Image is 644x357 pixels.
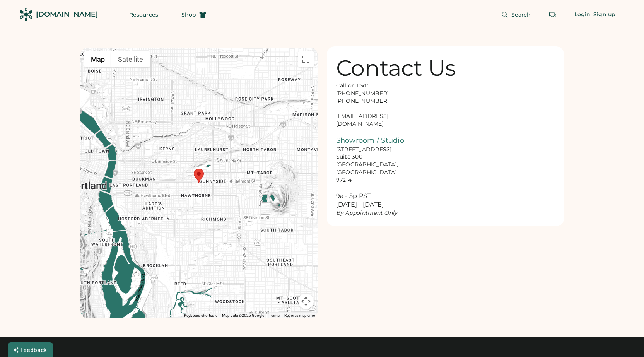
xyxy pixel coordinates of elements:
[298,294,314,309] button: Map camera controls
[511,12,531,17] span: Search
[222,313,264,318] span: Map data ©2025 Google
[120,7,167,22] button: Resources
[19,8,33,21] img: Rendered Logo - Screens
[111,51,150,67] button: Show satellite imagery
[336,136,404,145] font: Showroom / Studio
[181,12,196,17] span: Shop
[172,7,215,22] button: Shop
[545,7,560,22] button: Retrieve an order
[82,308,108,318] img: Google
[36,10,98,19] div: [DOMAIN_NAME]
[82,308,108,318] a: Open this area in Google Maps (opens a new window)
[298,51,314,67] button: Toggle fullscreen view
[269,313,280,318] a: Terms
[590,11,615,19] div: | Sign up
[84,51,111,67] button: Show street map
[284,313,315,318] a: Report a map error
[184,313,217,318] button: Keyboard shortcuts
[336,192,384,208] font: 9a - 5p PST [DATE] - [DATE]
[492,7,540,22] button: Search
[574,11,591,19] div: Login
[336,209,398,216] em: By Appointment Only
[336,82,413,217] div: Call or Text: [PHONE_NUMBER] [PHONE_NUMBER] [EMAIL_ADDRESS][DOMAIN_NAME] [STREET_ADDRESS] Suite 3...
[336,56,456,80] div: Contact Us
